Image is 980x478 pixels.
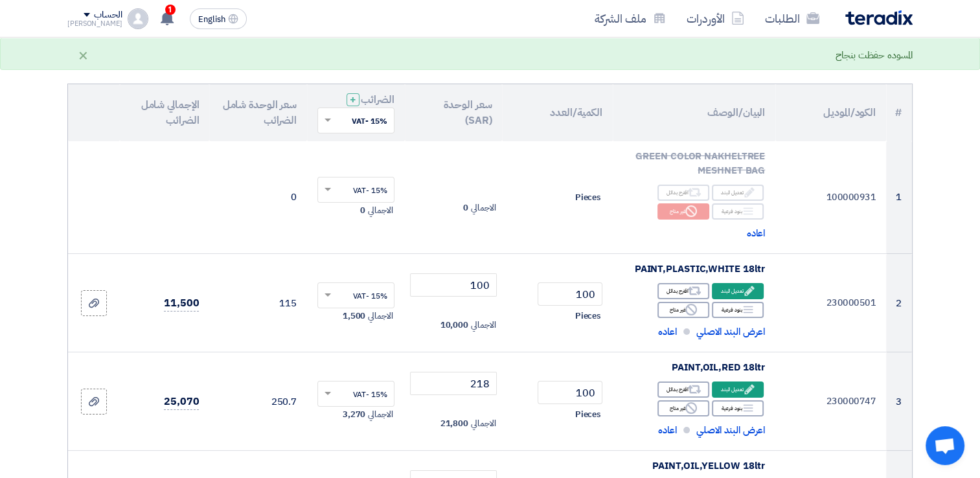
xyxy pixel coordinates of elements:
[317,381,394,407] ng-select: VAT
[712,185,764,201] div: تعديل البند
[502,84,613,141] th: الكمية/العدد
[317,282,394,308] ng-select: VAT
[623,360,765,375] div: PAINT,OIL,RED 18ltr
[657,381,709,398] div: اقترح بدائل
[368,310,393,323] span: الاجمالي
[755,3,830,34] a: الطلبات
[307,84,405,141] th: الضرائب
[471,201,496,214] span: الاجمالي
[657,185,709,201] div: اقترح بدائل
[410,273,497,297] input: أدخل سعر الوحدة
[164,295,199,312] span: 11,500
[128,8,148,29] img: profile_test.png
[471,417,496,430] span: الاجمالي
[575,310,601,323] span: Pieces
[657,400,709,416] div: غير متاح
[360,204,365,217] span: 0
[209,254,307,352] td: 115
[712,203,764,220] div: بنود فرعية
[575,408,601,421] span: Pieces
[209,141,307,254] td: 0
[836,48,913,63] div: المسوده حفظت بنجاح
[775,352,886,451] td: 230000747
[657,203,709,220] div: غير متاح
[658,324,677,339] span: اعاده
[190,8,247,29] button: English
[94,10,122,21] div: الحساب
[209,84,307,141] th: سعر الوحدة شامل الضرائب
[845,10,913,25] img: Teradix logo
[440,417,468,430] span: 21,800
[775,254,886,352] td: 230000501
[164,394,199,410] span: 25,070
[538,381,602,404] input: RFQ_STEP1.ITEMS.2.AMOUNT_TITLE
[635,149,765,178] span: GREEN COLOR NAKHELTREE MESHNET BAG
[712,283,764,299] div: تعديل البند
[657,302,709,318] div: غير متاح
[712,381,764,398] div: تعديل البند
[676,3,755,34] a: الأوردرات
[368,408,393,421] span: الاجمالي
[165,5,176,15] span: 1
[343,310,366,323] span: 1,500
[886,84,912,141] th: #
[712,400,764,416] div: بنود فرعية
[613,84,775,141] th: البيان/الوصف
[775,141,886,254] td: 100000931
[712,302,764,318] div: بنود فرعية
[658,423,677,438] span: اعاده
[886,352,912,451] td: 3
[575,191,601,204] span: Pieces
[926,426,964,465] div: Open chat
[886,141,912,254] td: 1
[317,177,394,203] ng-select: VAT
[78,47,89,63] div: ×
[405,84,503,141] th: سعر الوحدة (SAR)
[343,408,366,421] span: 3,270
[775,84,886,141] th: الكود/الموديل
[886,254,912,352] td: 2
[410,372,497,395] input: أدخل سعر الوحدة
[368,204,393,217] span: الاجمالي
[350,92,356,108] span: +
[623,459,765,473] div: PAINT,OIL,YELLOW 18ltr
[623,262,765,277] div: PAINT,PLASTIC,WHITE 18ltr
[198,15,225,24] span: English
[538,282,602,306] input: RFQ_STEP1.ITEMS.2.AMOUNT_TITLE
[584,3,676,34] a: ملف الشركة
[471,319,496,332] span: الاجمالي
[440,319,468,332] span: 10,000
[747,226,766,241] span: اعاده
[696,324,765,339] span: اعرض البند الاصلي
[120,84,209,141] th: الإجمالي شامل الضرائب
[696,423,765,438] span: اعرض البند الاصلي
[209,352,307,451] td: 250.7
[657,283,709,299] div: اقترح بدائل
[67,20,122,27] div: [PERSON_NAME]
[463,201,468,214] span: 0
